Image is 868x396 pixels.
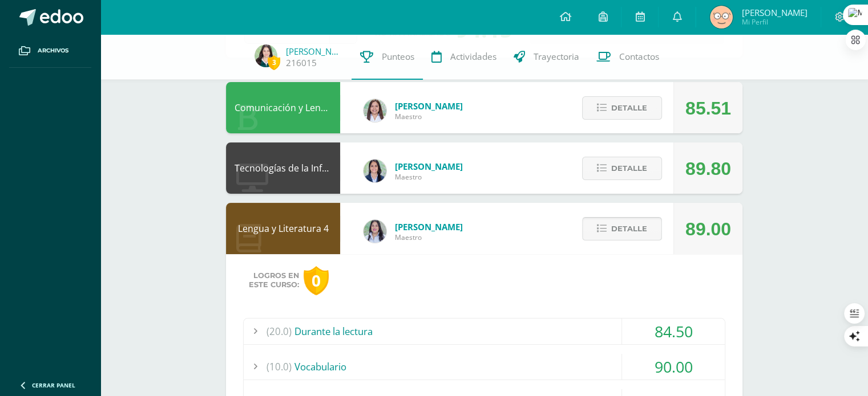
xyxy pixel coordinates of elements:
div: 89.00 [685,203,731,255]
div: 89.80 [685,143,731,194]
a: Actividades [423,34,505,80]
a: Trayectoria [505,34,588,80]
img: df6a3bad71d85cf97c4a6d1acf904499.png [364,220,386,243]
div: Lengua y Literatura 4 [226,203,340,254]
img: 1a8e710f44a0a7f643d7a96b21ec3aa4.png [710,6,733,28]
span: (20.0) [267,319,292,344]
div: Tecnologías de la Información y la Comunicación 4 [226,142,340,194]
div: Durante la lectura [244,319,725,344]
div: Vocabulario [244,354,725,379]
span: (10.0) [267,354,292,379]
button: Detalle [582,217,662,240]
span: Maestro [395,172,463,182]
span: Trayectoria [534,51,579,63]
button: Detalle [582,96,662,120]
div: 85.51 [685,83,731,134]
a: Archivos [9,34,91,68]
span: Mi Perfil [741,17,807,27]
span: Logros en este curso: [249,271,299,289]
span: Contactos [619,51,659,63]
span: Archivos [38,46,68,55]
div: Comunicación y Lenguaje L3 Inglés 4 [226,82,340,133]
span: [PERSON_NAME] [395,221,463,232]
div: 90.00 [622,354,725,379]
span: [PERSON_NAME] [395,161,463,172]
a: [PERSON_NAME] [286,46,343,57]
span: Maestro [395,112,463,121]
span: [PERSON_NAME] [395,100,463,112]
span: Cerrar panel [32,381,75,389]
span: 3 [268,55,280,70]
img: 7489ccb779e23ff9f2c3e89c21f82ed0.png [364,160,386,182]
a: 216015 [286,57,317,69]
span: Actividades [450,51,496,63]
a: Punteos [352,34,423,80]
img: acecb51a315cac2de2e3deefdb732c9f.png [364,99,386,122]
span: Detalle [611,97,647,119]
span: Detalle [611,218,647,239]
span: Detalle [611,158,647,179]
span: Maestro [395,232,463,242]
div: 0 [304,266,329,295]
a: Contactos [588,34,668,80]
div: 84.50 [622,319,725,344]
span: Punteos [382,51,414,63]
img: a8c8a8afd4935d5c74b7f82ac1e75ad7.png [255,44,277,67]
button: Detalle [582,157,662,180]
span: [PERSON_NAME] [741,7,807,18]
